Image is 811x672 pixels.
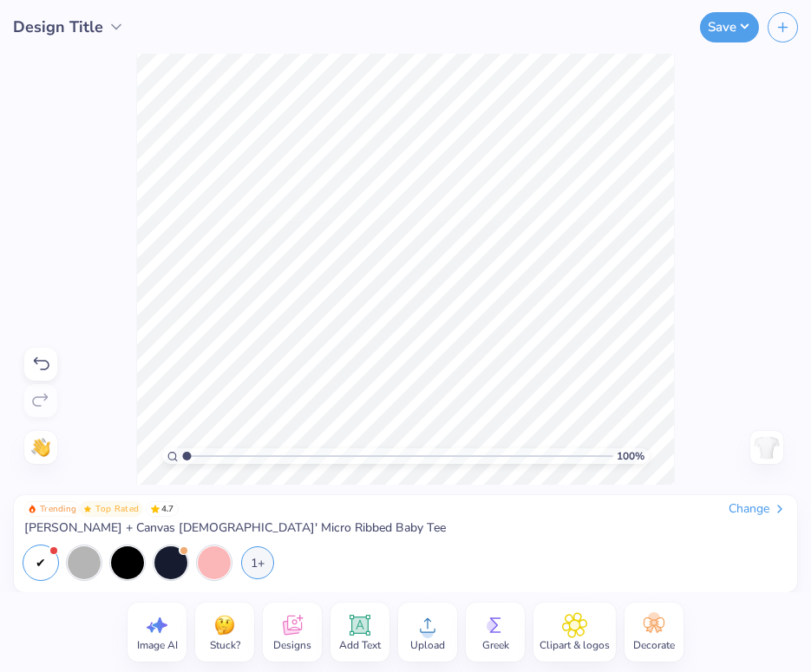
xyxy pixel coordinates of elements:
[24,501,80,517] button: Badge Button
[80,501,142,517] button: Badge Button
[633,638,675,652] span: Decorate
[700,12,759,42] button: Save
[24,520,446,536] span: [PERSON_NAME] + Canvas [DEMOGRAPHIC_DATA]' Micro Ribbed Baby Tee
[210,638,240,652] span: Stuck?
[339,638,381,652] span: Add Text
[40,505,76,513] span: Trending
[241,546,274,579] div: 1+
[617,448,644,464] span: 100 %
[482,638,509,652] span: Greek
[729,501,787,517] div: Change
[212,612,238,638] img: Stuck?
[410,638,445,652] span: Upload
[273,638,311,652] span: Designs
[137,638,178,652] span: Image AI
[146,501,179,517] span: 4.7
[540,638,610,652] span: Clipart & logos
[95,505,139,513] span: Top Rated
[13,16,103,39] span: Design Title
[28,505,36,513] img: Trending sort
[753,434,781,461] img: Back
[83,505,92,513] img: Top Rated sort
